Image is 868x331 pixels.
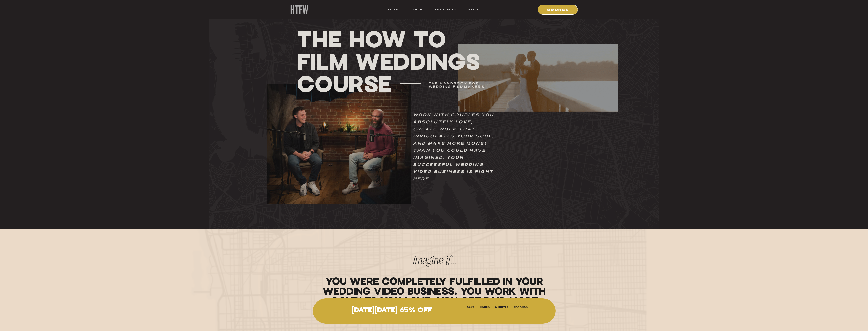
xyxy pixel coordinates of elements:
a: ABOUT [468,7,481,12]
a: HOME [387,7,398,12]
li: Minutes [495,305,508,309]
li: Seconds [513,305,528,309]
h1: THE How To Film Weddings Course [297,28,484,95]
li: Days [467,305,474,309]
a: resources [433,7,456,12]
h2: Imagine if... [291,256,578,272]
a: shop [408,7,428,12]
li: Hours [479,305,490,309]
i: Work with couples you absolutely love, create work that invigorates your soul, and make more mone... [413,113,495,181]
a: COURSE [541,7,575,12]
p: [DATE][DATE] 65% OFF [325,307,459,315]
